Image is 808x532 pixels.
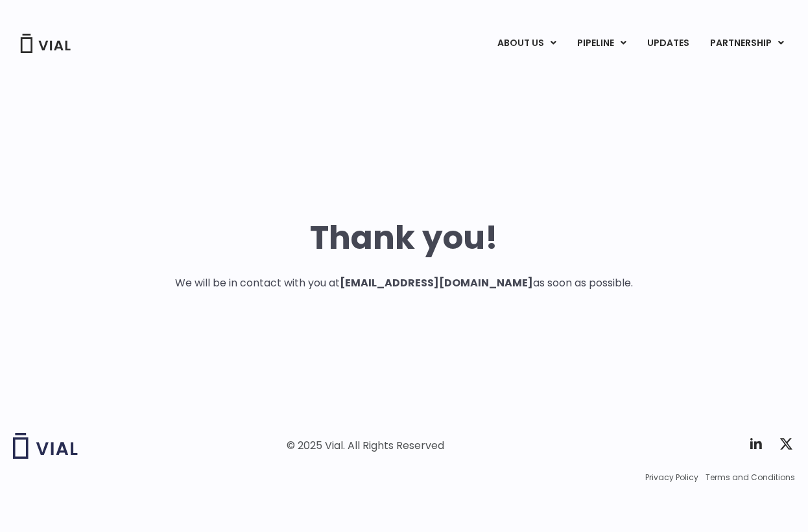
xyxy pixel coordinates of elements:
div: © 2025 Vial. All Rights Reserved [287,439,444,453]
h2: Thank you! [13,220,795,256]
a: PARTNERSHIPMenu Toggle [700,32,794,54]
a: ABOUT USMenu Toggle [487,32,566,54]
a: UPDATES [637,32,699,54]
p: We will be in contact with you at as soon as possible. [13,275,795,291]
a: PIPELINEMenu Toggle [567,32,636,54]
span: [EMAIL_ADDRESS][DOMAIN_NAME] [340,275,533,290]
a: Terms and Conditions [706,472,795,483]
img: Vial Logo [19,34,71,53]
a: Privacy Policy [645,472,698,483]
img: Vial logo wih "Vial" spelled out [13,433,78,459]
